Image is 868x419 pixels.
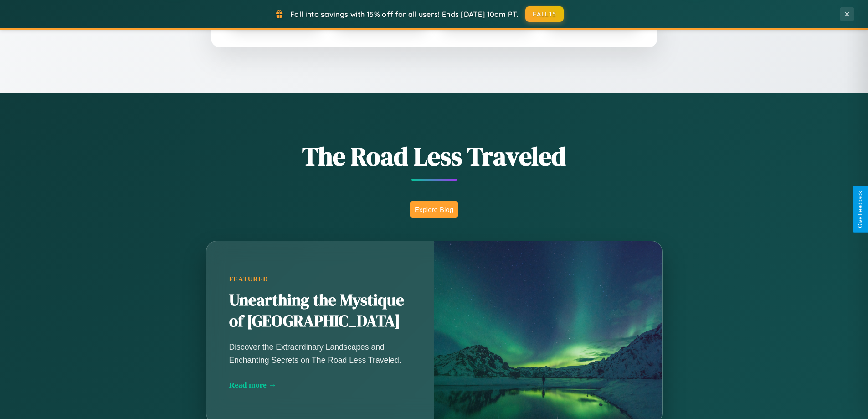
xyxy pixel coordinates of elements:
div: Give Feedback [857,191,863,228]
button: FALL15 [525,6,564,22]
h1: The Road Less Traveled [161,139,708,174]
h2: Unearthing the Mystique of [GEOGRAPHIC_DATA] [229,290,411,332]
span: Fall into savings with 15% off for all users! Ends [DATE] 10am PT. [290,10,519,19]
p: Discover the Extraordinary Landscapes and Enchanting Secrets on The Road Less Traveled. [229,341,411,366]
div: Featured [229,275,411,283]
div: Read more → [229,380,411,390]
button: Explore Blog [410,201,458,218]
